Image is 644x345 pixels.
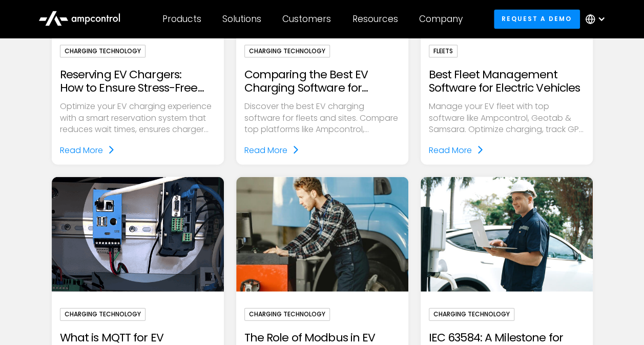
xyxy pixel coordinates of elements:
div: Products [162,13,201,25]
a: Read More [60,143,115,157]
a: Request a demo [494,9,580,28]
p: Discover the best EV charging software for fleets and sites. Compare top platforms like Ampcontro... [244,100,400,135]
div: Resources [352,13,398,25]
a: Read More [429,143,484,157]
p: Manage your EV fleet with top software like Ampcontrol, Geotab & Samsara. Optimize charging, trac... [429,100,585,135]
div: Solutions [222,13,261,25]
div: Customers [282,13,331,25]
div: Charging Technology [244,308,330,320]
p: Optimize your EV charging experience with a smart reservation system that reduces wait times, ens... [60,100,216,135]
div: Charging Technology [429,308,514,320]
div: Charging Technology [244,45,330,57]
div: Read More [244,143,287,157]
a: Read More [244,143,300,157]
div: Fleets [429,45,458,57]
h2: Comparing the Best EV Charging Software for Managing Charging Sites [244,68,400,95]
div: Read More [429,143,472,157]
h2: Best Fleet Management Software for Electric Vehicles [429,68,585,95]
div: Charging Technology [60,308,146,320]
div: Read More [60,143,103,157]
div: Company [419,13,463,25]
h2: Reserving EV Chargers: How to Ensure Stress-Free Charging [60,68,216,95]
div: Charging Technology [60,45,146,57]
